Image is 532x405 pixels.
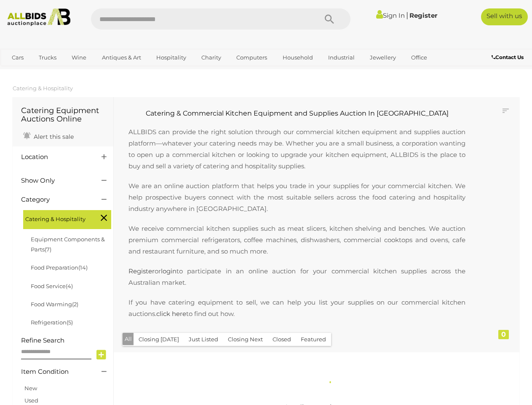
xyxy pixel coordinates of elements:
a: Household [277,51,318,65]
h4: Location [21,154,89,161]
button: All [123,333,134,345]
a: Hospitality [151,51,192,65]
a: Register [409,11,437,19]
a: Jewellery [364,51,401,65]
a: Office [406,51,433,65]
button: Just Listed [184,333,223,346]
h4: Show Only [21,177,89,184]
button: Search [308,8,350,30]
a: [GEOGRAPHIC_DATA] [39,65,110,78]
a: Food Service(4) [31,283,73,289]
b: Contact Us [492,54,524,60]
p: or to participate in an online auction for your commercial kitchen supplies across the Australian... [120,265,474,288]
p: We receive commercial kitchen supplies such as meat slicers, kitchen shelving and benches. We auc... [120,223,474,257]
div: 0 [498,330,509,339]
h4: Item Condition [21,368,89,375]
p: ALLBIDS can provide the right solution through our commercial kitchen equipment and supplies auct... [120,118,474,172]
a: Cars [6,51,29,65]
p: If you have catering equipment to sell, we can help you list your supplies on our commercial kitc... [120,297,474,319]
button: Closed [267,333,296,346]
a: Equipment Components & Parts(7) [31,236,105,252]
a: Alert this sale [21,130,76,142]
a: Trucks [33,51,62,65]
a: Sell with us [481,8,528,25]
button: Closing [DATE] [134,333,184,346]
p: We are an online auction platform that helps you trade in your supplies for your commercial kitch... [120,180,474,214]
span: Catering & Hospitality [25,212,88,224]
span: (2) [72,301,78,308]
a: Industrial [323,51,360,65]
a: Contact Us [492,53,526,62]
a: Charity [196,51,227,65]
h4: Category [21,196,89,203]
a: Antiques & Art [96,51,147,65]
a: login [161,267,176,275]
a: New [24,385,37,391]
a: Food Preparation(14) [31,264,88,271]
button: Closing Next [223,333,268,346]
span: (5) [67,319,73,326]
a: Sports [6,65,35,78]
a: Register [128,267,155,275]
h1: Catering Equipment Auctions Online [21,107,105,124]
h2: Catering & Commercial Kitchen Equipment and Supplies Auction In [GEOGRAPHIC_DATA] [120,110,474,117]
a: Catering & Hospitality [13,85,73,92]
a: Food Warming(2) [31,301,78,308]
a: Computers [231,51,273,65]
a: click here [156,310,186,318]
a: Used [24,397,38,404]
span: (7) [45,246,51,253]
h4: Refine Search [21,337,111,344]
span: (14) [78,264,88,271]
a: Wine [66,51,92,65]
span: Alert this sale [32,133,74,140]
a: Sign In [376,11,405,19]
button: Featured [296,333,331,346]
span: (4) [66,283,73,289]
a: Refrigeration(5) [31,319,73,326]
span: | [406,11,408,20]
img: Allbids.com.au [4,8,74,26]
